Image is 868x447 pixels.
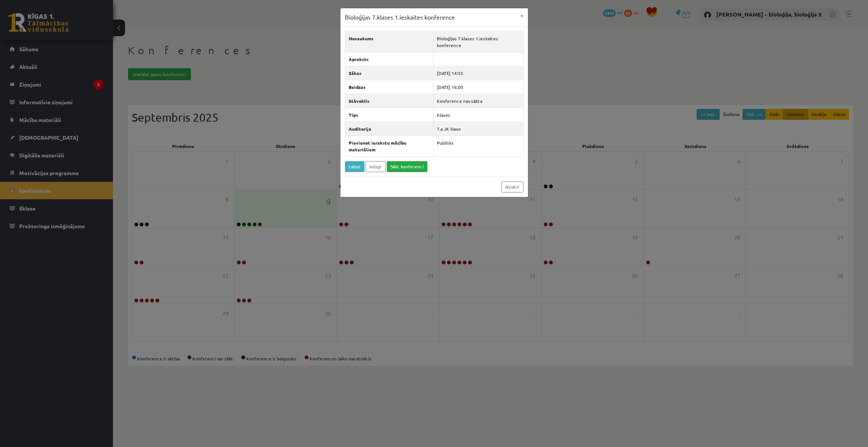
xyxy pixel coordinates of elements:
a: Sākt konferenci [387,161,427,172]
a: Aizvērt [501,182,523,192]
td: Klases [433,108,523,122]
h3: Bioloģijas 7.klases 1.ieskaites konference [345,13,455,22]
th: Sākas [345,66,433,80]
td: [DATE] 16:00 [433,80,523,94]
th: Beidzas [345,80,433,94]
th: Tips [345,108,433,122]
td: [DATE] 14:55 [433,66,523,80]
td: Konference nav sākta [433,94,523,108]
th: Nosaukums [345,31,433,52]
button: × [516,8,528,23]
th: Stāvoklis [345,94,433,108]
td: Publisks [433,136,523,156]
a: Labot [345,161,365,172]
th: Auditorija [345,122,433,136]
a: Ielūgt [366,161,386,172]
th: Apraksts [345,52,433,66]
th: Pievienot ierakstu mācību materiāliem [345,136,433,156]
td: 7.a JK klase [433,122,523,136]
td: Bioloģijas 7.klases 1.ieskaites konference [433,31,523,52]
